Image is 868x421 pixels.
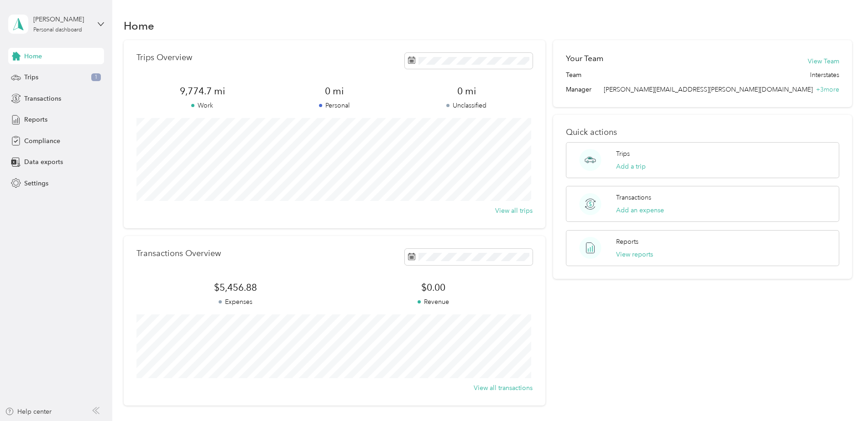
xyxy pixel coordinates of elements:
p: Work [136,101,268,110]
span: Settings [24,179,48,188]
span: Data exports [24,157,63,167]
span: $0.00 [335,281,533,294]
h2: Your Team [566,53,603,64]
span: Manager [566,85,591,94]
span: Transactions [24,94,61,103]
span: Team [566,70,581,80]
p: Trips [616,149,630,159]
span: 0 mi [401,85,533,98]
p: Revenue [335,297,533,307]
span: Home [24,51,42,61]
h1: Home [124,21,154,31]
span: [PERSON_NAME][EMAIL_ADDRESS][PERSON_NAME][DOMAIN_NAME] [604,86,813,93]
span: 1 [91,73,101,82]
span: Interstates [810,70,839,80]
p: Transactions Overview [136,249,221,258]
span: $5,456.88 [136,281,335,294]
p: Unclassified [401,101,533,110]
span: Reports [24,115,47,124]
span: Compliance [24,136,60,146]
div: [PERSON_NAME] [33,15,90,24]
p: Trips Overview [136,53,192,62]
button: Add an expense [616,205,664,215]
button: View all transactions [474,383,533,393]
span: 0 mi [268,85,400,98]
button: Help center [5,407,52,416]
button: Add a trip [616,162,646,171]
span: Trips [24,72,38,82]
span: + 3 more [816,86,839,93]
p: Quick actions [566,128,839,137]
button: View Team [808,56,839,66]
button: View reports [616,250,653,259]
p: Transactions [616,193,651,202]
p: Expenses [136,297,335,307]
p: Personal [268,101,400,110]
iframe: Everlance-gr Chat Button Frame [817,370,868,421]
button: View all trips [495,206,533,216]
div: Personal dashboard [33,27,82,33]
span: 9,774.7 mi [136,85,268,98]
p: Reports [616,237,638,246]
